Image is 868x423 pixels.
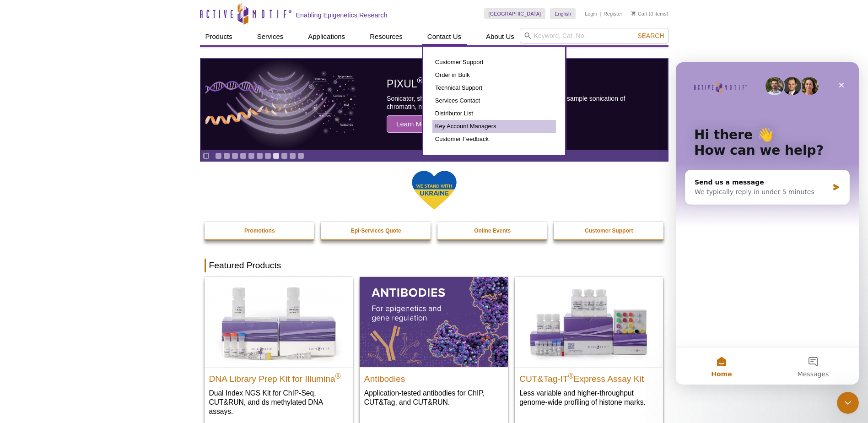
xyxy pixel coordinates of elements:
[585,11,597,17] a: Login
[432,120,556,133] a: Key Account Managers
[360,277,508,416] a: All Antibodies Antibodies Application-tested antibodies for ChIP, CUT&Tag, and CUT&RUN.
[519,388,658,407] p: Less variable and higher-throughput genome-wide profiling of histone marks​.
[215,152,222,159] a: Go to slide 1
[474,228,511,234] strong: Online Events
[209,388,348,416] p: Dual Index NGS Kit for ChIP-Seq, CUT&RUN, and ds methylated DNA assays.
[296,11,388,19] h2: Enabling Epigenetics Research
[252,28,289,45] a: Services
[585,228,633,234] strong: Customer Support
[432,107,556,120] a: Distributor List
[432,133,556,146] a: Customer Feedback
[248,152,255,159] a: Go to slide 5
[519,370,658,384] h2: CUT&Tag-IT Express Assay Kit
[364,388,503,407] p: Application-tested antibodies for ChIP, CUT&Tag, and CUT&RUN.
[281,152,288,159] a: Go to slide 9
[554,222,664,239] a: Customer Support
[205,277,353,367] img: DNA Library Prep Kit for Illumina
[637,32,664,39] span: Search
[568,372,574,380] sup: ®
[480,28,520,45] a: About Us
[432,94,556,107] a: Services Contact
[432,69,556,81] a: Order in Bulk
[297,152,304,159] a: Go to slide 11
[422,28,467,45] a: Contact Us
[484,8,546,19] a: [GEOGRAPHIC_DATA]
[351,228,401,234] strong: Epi-Services Quote
[387,78,473,90] span: PIXUL Sonication
[411,170,457,211] img: We Stand With Ukraine
[520,28,669,43] input: Keyword, Cat. No.
[273,152,280,159] a: Go to slide 8
[321,222,431,239] a: Epi-Services Quote
[600,8,601,19] li: |
[289,152,296,159] a: Go to slide 10
[387,94,647,111] p: Sonicator, shearing kits and labware delivering consistent multi-sample sonication of chromatin, ...
[240,152,247,159] a: Go to slide 4
[201,59,668,150] article: PIXUL Sonication
[432,56,556,69] a: Customer Support
[364,370,503,384] h2: Antibodies
[437,222,548,239] a: Online Events
[205,222,315,239] a: Promotions
[335,372,341,380] sup: ®
[205,59,356,150] img: PIXUL sonication
[232,152,238,159] a: Go to slide 3
[360,277,508,367] img: All Antibodies
[201,59,668,150] a: PIXUL sonication PIXUL®Sonication Sonicator, shearing kits and labware delivering consistent mult...
[203,152,210,159] a: Toggle autoplay
[256,152,263,159] a: Go to slide 6
[302,28,350,45] a: Applications
[631,8,669,19] li: (0 items)
[515,277,663,367] img: CUT&Tag-IT® Express Assay Kit
[631,11,647,17] a: Cart
[635,32,667,40] button: Search
[432,81,556,94] a: Technical Support
[676,62,859,385] iframe: Intercom live chat
[387,115,441,133] span: Learn More
[264,152,271,159] a: Go to slide 7
[515,277,663,416] a: CUT&Tag-IT® Express Assay Kit CUT&Tag-IT®Express Assay Kit Less variable and higher-throughput ge...
[209,370,348,384] h2: DNA Library Prep Kit for Illumina
[205,259,664,272] h2: Featured Products
[200,28,238,45] a: Products
[604,11,622,17] a: Register
[837,392,859,414] iframe: Intercom live chat
[364,28,408,45] a: Resources
[244,228,275,234] strong: Promotions
[223,152,230,159] a: Go to slide 2
[417,76,424,86] sup: ®
[550,8,576,19] a: English
[631,11,636,16] img: Your Cart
